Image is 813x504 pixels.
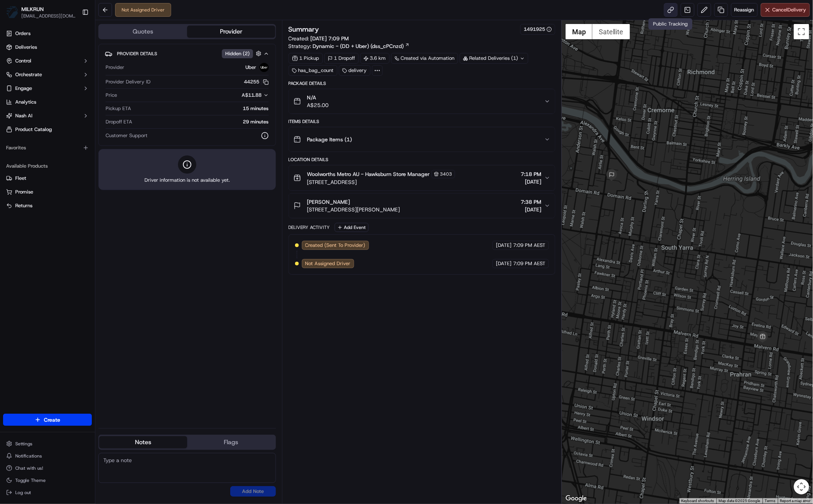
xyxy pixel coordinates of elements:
div: Public Tracking [649,18,693,30]
span: Analytics [15,99,36,106]
img: uber-new-logo.jpeg [260,63,269,72]
span: Product Catalog [15,126,52,133]
div: We're available if you need us! [26,80,96,86]
button: 44255 [244,78,269,85]
a: 💻API Documentation [61,107,125,121]
button: Keyboard shortcuts [682,498,714,504]
span: Pylon [76,129,92,135]
button: Woolworths Metro AU - Hawksburn Store Manager3403[STREET_ADDRESS]7:18 PM[DATE] [289,165,555,190]
span: [STREET_ADDRESS] [307,178,455,186]
button: Provider DetailsHidden (2) [105,47,269,60]
div: 3.6 km [360,53,390,64]
a: Terms (opens in new tab) [765,499,776,503]
button: Map camera controls [794,479,809,494]
span: [DATE] [496,260,512,267]
div: Favorites [3,142,92,154]
div: has_bag_count [289,65,337,76]
img: Nash [8,8,23,23]
button: Package Items (1) [289,127,555,152]
button: MILKRUNMILKRUN[EMAIL_ADDRESS][DOMAIN_NAME] [3,3,79,21]
span: Create [44,416,60,424]
a: Deliveries [3,41,92,53]
span: Uber [246,64,257,71]
button: Provider [187,26,275,38]
div: Package Details [289,80,555,86]
button: Control [3,55,92,67]
span: Nash AI [15,112,32,119]
a: Returns [6,202,89,209]
button: MILKRUN [21,5,44,13]
span: Chat with us! [15,465,43,471]
button: Fleet [3,172,92,184]
a: Report a map error [780,499,811,503]
button: Start new chat [130,75,139,84]
span: A$25.00 [307,101,329,109]
div: 1 Pickup [289,53,323,64]
span: 7:09 PM AEST [513,242,545,249]
a: Created via Automation [391,53,458,64]
button: 1491925 [524,26,552,33]
a: Orders [3,27,92,40]
a: Product Catalog [3,123,92,136]
span: Provider Delivery ID [106,78,151,85]
div: 📗 [8,111,14,117]
button: Returns [3,200,92,212]
span: Orchestrate [15,71,42,78]
span: Package Items ( 1 ) [307,136,352,143]
span: 3403 [440,171,452,177]
span: Notifications [15,453,42,459]
img: 1736555255976-a54dd68f-1ca7-489b-9aae-adbdc363a1c4 [8,73,21,86]
span: Engage [15,85,32,92]
span: Reassign [734,6,754,13]
a: Open this area in Google Maps (opens a new window) [564,494,589,504]
button: Settings [3,438,92,449]
span: Returns [15,202,32,209]
a: Fleet [6,175,89,182]
button: Show street map [566,24,592,39]
button: Flags [187,436,275,448]
div: Location Details [289,157,555,163]
span: Woolworths Metro AU - Hawksburn Store Manager [307,170,430,178]
div: Strategy: [289,42,410,50]
button: CancelDelivery [761,3,810,17]
button: N/AA$25.00 [289,89,555,114]
span: Driver information is not available yet. [144,177,230,184]
button: Show satellite imagery [592,24,630,39]
span: A$11.88 [242,92,262,98]
button: [PERSON_NAME][STREET_ADDRESS][PERSON_NAME]7:38 PM[DATE] [289,194,555,218]
span: [STREET_ADDRESS][PERSON_NAME] [307,206,400,213]
a: Analytics [3,96,92,108]
span: [DATE] [521,178,541,186]
div: 1 Dropoff [324,53,359,64]
span: [DATE] [496,242,512,249]
span: Deliveries [15,44,37,51]
p: Welcome 👋 [8,30,139,43]
button: Reassign [731,3,758,17]
button: Quotes [99,26,187,38]
div: 15 minutes [134,105,269,112]
img: MILKRUN [6,6,18,18]
a: Dynamic - (DD + Uber) (dss_cPCnzd) [313,42,410,50]
div: Available Products [3,160,92,172]
button: Promise [3,186,92,198]
span: Toggle Theme [15,477,46,483]
button: Hidden (2) [222,49,263,58]
span: Map data ©2025 Google [719,499,760,503]
span: 7:18 PM [521,170,541,178]
span: Control [15,58,31,64]
button: Notes [99,436,187,448]
span: Dynamic - (DD + Uber) (dss_cPCnzd) [313,42,404,50]
button: Chat with us! [3,463,92,474]
div: Start new chat [26,73,125,80]
a: Promise [6,189,89,195]
button: Create [3,414,92,426]
button: Engage [3,82,92,94]
span: 7:09 PM AEST [513,260,545,267]
div: Delivery Activity [289,224,330,230]
button: Notifications [3,451,92,461]
span: N/A [307,94,329,101]
span: Dropoff ETA [106,118,132,125]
